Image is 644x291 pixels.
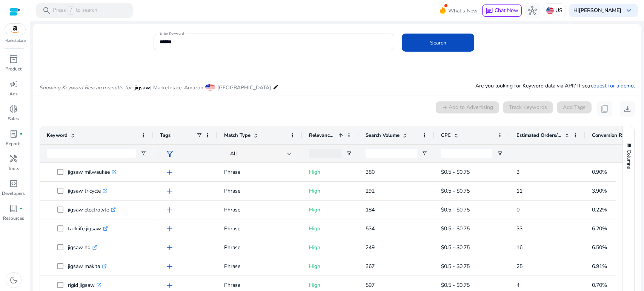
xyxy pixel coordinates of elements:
[441,149,492,158] input: CPC Filter Input
[516,263,523,270] span: 25
[165,281,174,290] span: add
[68,240,97,255] p: jigsaw hd
[495,7,518,14] span: Chat Now
[497,150,503,156] button: Open Filter Menu
[366,132,400,139] span: Search Volume
[441,244,470,251] span: $0.5 - $0.75
[224,164,295,180] p: Phrase
[441,263,470,270] span: $0.5 - $0.75
[366,282,375,289] span: 597
[20,132,23,135] span: fiber_manual_record
[9,276,18,285] span: dark_mode
[217,84,271,91] span: [GEOGRAPHIC_DATA]
[47,149,136,158] input: Keyword Filter Input
[592,132,629,139] span: Conversion Rate
[224,259,295,274] p: Phrase
[5,38,26,44] p: Marketplace
[5,24,25,35] img: amazon.svg
[573,8,621,13] p: Hi
[160,132,171,139] span: Tags
[516,225,523,232] span: 33
[68,6,74,15] span: /
[430,39,446,47] span: Search
[624,6,633,15] span: keyboard_arrow_down
[20,207,23,210] span: fiber_manual_record
[165,224,174,233] span: add
[3,215,24,222] p: Resources
[9,90,18,97] p: Ads
[366,263,375,270] span: 367
[9,129,18,138] span: lab_profile
[5,66,22,72] p: Product
[579,7,621,14] b: [PERSON_NAME]
[592,206,607,213] span: 0.22%
[39,84,133,91] i: Showing Keyword Research results for:
[53,6,97,15] p: Press to search
[165,149,174,158] span: filter_alt
[366,225,375,232] span: 534
[8,115,19,122] p: Sales
[165,205,174,214] span: add
[516,244,523,251] span: 16
[224,183,295,199] p: Phrase
[516,187,523,195] span: 11
[589,82,634,89] a: request for a demo
[47,132,68,139] span: Keyword
[2,190,25,197] p: Developers
[9,55,18,64] span: inventory_2
[68,202,116,217] p: jigsaw electrolyte
[309,132,335,139] span: Relevance Score
[516,282,520,289] span: 4
[224,240,295,255] p: Phrase
[309,259,352,274] p: High
[441,282,470,289] span: $0.5 - $0.75
[528,6,537,15] span: hub
[516,132,562,139] span: Estimated Orders/Month
[546,7,554,14] img: us.svg
[592,225,607,232] span: 6.20%
[9,80,18,89] span: campaign
[165,262,174,271] span: add
[366,187,375,195] span: 292
[421,150,427,156] button: Open Filter Menu
[165,243,174,252] span: add
[441,168,470,176] span: $0.5 - $0.75
[9,154,18,163] span: handyman
[68,259,107,274] p: jigsaw makita
[592,244,607,251] span: 6.50%
[441,187,470,195] span: $0.5 - $0.75
[448,4,478,17] span: What's New
[68,164,117,180] p: jigsaw milwaukee
[366,206,375,213] span: 184
[366,149,417,158] input: Search Volume Filter Input
[224,221,295,236] p: Phrase
[8,165,19,172] p: Tools
[620,101,635,116] button: download
[273,83,279,92] mat-icon: edit
[592,168,607,176] span: 0.90%
[402,34,474,52] button: Search
[309,183,352,199] p: High
[9,204,18,213] span: book_4
[366,168,375,176] span: 380
[42,6,51,15] span: search
[626,150,632,169] span: Columns
[160,31,184,36] mat-label: Enter Keyword
[441,206,470,213] span: $0.5 - $0.75
[224,132,251,139] span: Match Type
[441,225,470,232] span: $0.5 - $0.75
[482,5,522,17] button: chatChat Now
[309,240,352,255] p: High
[592,263,607,270] span: 6.91%
[165,168,174,177] span: add
[592,282,607,289] span: 0.70%
[516,206,520,213] span: 0
[230,150,237,157] span: All
[486,7,493,15] span: chat
[135,84,150,91] span: jigsaw
[475,82,635,90] p: Are you looking for Keyword data via API? If so, .
[309,221,352,236] p: High
[555,4,563,17] p: US
[68,183,108,199] p: jigsaw tricycle
[623,104,632,113] span: download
